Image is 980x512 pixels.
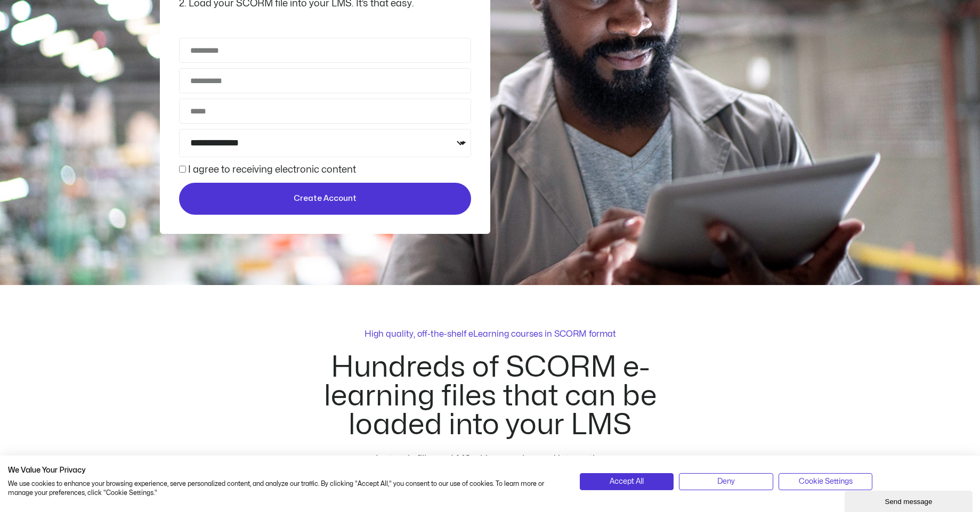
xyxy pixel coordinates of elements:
[610,476,644,487] span: Accept All
[8,480,564,498] p: We use cookies to enhance your browsing experience, serve personalized content, and analyze our t...
[779,473,873,490] button: Adjust cookie preferences
[179,183,471,215] button: Create Account
[8,466,564,475] h2: We Value Your Privacy
[365,328,616,340] p: High quality, off-the-shelf eLearning courses in SCORM format
[717,476,735,487] span: Deny
[580,473,674,490] button: Accept all cookies
[276,353,704,440] h2: Hundreds of SCORM e-learning files that can be loaded into your LMS
[294,192,357,205] span: Create Account
[799,476,853,487] span: Cookie Settings
[188,165,356,174] label: I agree to receiving electronic content
[845,489,975,512] iframe: chat widget
[679,473,773,490] button: Deny all cookies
